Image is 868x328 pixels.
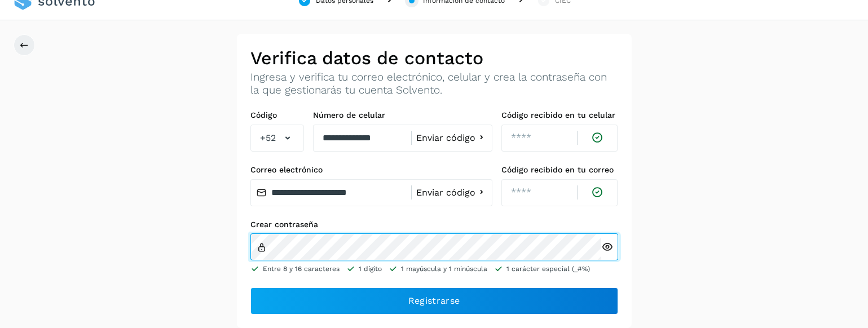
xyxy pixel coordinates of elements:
label: Código recibido en tu celular [501,110,618,120]
span: Enviar código [416,134,475,143]
span: Registrarse [408,295,460,307]
button: Registrarse [250,287,618,314]
li: Entre 8 y 16 caracteres [250,264,340,274]
label: Número de celular [313,110,492,120]
li: 1 mayúscula y 1 minúscula [389,264,487,274]
label: Crear contraseña [250,220,618,229]
button: Enviar código [416,187,487,198]
h2: Verifica datos de contacto [250,47,618,69]
button: Enviar código [416,132,487,144]
label: Código [250,110,304,120]
span: +52 [260,131,276,145]
label: Código recibido en tu correo [501,165,618,175]
li: 1 dígito [346,264,382,274]
li: 1 carácter especial (_#%) [494,264,590,274]
span: Enviar código [416,188,475,197]
label: Correo electrónico [250,165,492,175]
p: Ingresa y verifica tu correo electrónico, celular y crea la contraseña con la que gestionarás tu ... [250,71,618,97]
